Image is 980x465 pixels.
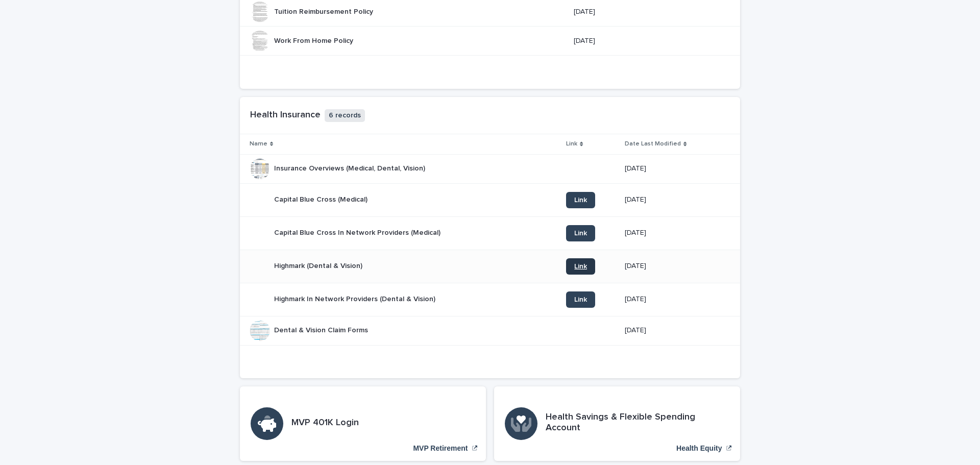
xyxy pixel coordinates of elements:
tr: Dental & Vision Claim FormsDental & Vision Claim Forms [DATE] [240,316,740,345]
p: MVP Retirement [413,444,468,453]
p: [DATE] [625,262,730,271]
p: Link [566,138,577,150]
tr: Highmark In Network Providers (Dental & Vision)Highmark In Network Providers (Dental & Vision) Li... [240,283,740,316]
p: Dental & Vision Claim Forms [274,324,370,335]
p: [DATE] [625,326,730,335]
p: [DATE] [625,229,730,237]
p: Highmark (Dental & Vision) [274,260,364,271]
tr: Capital Blue Cross In Network Providers (Medical)Capital Blue Cross In Network Providers (Medical... [240,216,740,250]
p: [DATE] [625,195,730,204]
span: Link [574,263,587,270]
p: Health Equity [676,444,722,453]
p: Date Last Modified [625,138,681,150]
a: Link [566,291,595,308]
p: Capital Blue Cross (Medical) [274,193,370,204]
tr: Highmark (Dental & Vision)Highmark (Dental & Vision) Link[DATE] [240,250,740,283]
p: Tuition Reimbursement Policy [274,6,375,16]
tr: Capital Blue Cross (Medical)Capital Blue Cross (Medical) Link[DATE] [240,183,740,216]
span: Link [574,197,587,204]
p: Capital Blue Cross In Network Providers (Medical) [274,227,443,237]
span: Link [574,296,587,303]
p: Highmark In Network Providers (Dental & Vision) [274,293,437,304]
p: Insurance Overviews (Medical, Dental, Vision) [274,162,427,173]
h3: MVP 401K Login [291,418,359,429]
h1: Health Insurance [250,110,321,121]
tr: Insurance Overviews (Medical, Dental, Vision)Insurance Overviews (Medical, Dental, Vision) [DATE] [240,154,740,183]
p: 6 records [325,109,365,122]
p: [DATE] [574,8,730,16]
a: Link [566,225,595,241]
p: [DATE] [625,295,730,304]
p: [DATE] [625,164,730,173]
p: Work From Home Policy [274,35,355,45]
span: Link [574,230,587,237]
h3: Health Savings & Flexible Spending Account [546,412,729,434]
a: Health Equity [494,386,740,461]
p: [DATE] [574,37,730,45]
a: Link [566,192,595,208]
p: Name [250,138,267,150]
a: MVP Retirement [240,386,486,461]
tr: Work From Home PolicyWork From Home Policy [DATE] [240,27,740,56]
a: Link [566,258,595,275]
